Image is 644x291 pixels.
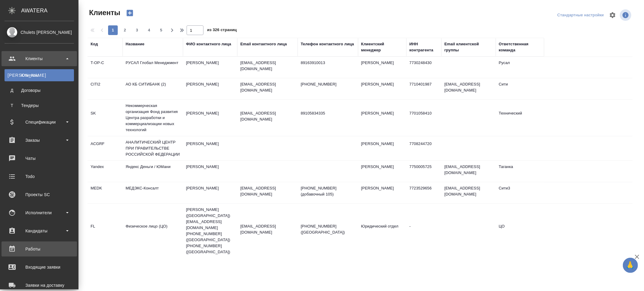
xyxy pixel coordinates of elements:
[240,60,295,72] p: [EMAIL_ADDRESS][DOMAIN_NAME]
[5,84,74,96] a: ДДоговоры
[556,11,605,20] div: split button
[5,118,74,127] div: Спецификации
[132,27,142,33] span: 3
[5,226,74,235] div: Кандидаты
[240,81,295,93] p: [EMAIL_ADDRESS][DOMAIN_NAME]
[240,41,287,47] div: Email контактного лица
[88,138,123,159] td: ACGRF
[301,60,355,66] p: 89163910013
[8,72,71,78] div: Клиенты
[358,138,406,159] td: [PERSON_NAME]
[358,182,406,203] td: [PERSON_NAME]
[5,136,74,145] div: Заказы
[496,57,544,78] td: Русал
[88,78,123,99] td: CITI2
[406,220,441,241] td: -
[144,25,154,35] button: 4
[2,241,77,257] a: Работы
[156,27,166,33] span: 5
[499,41,541,53] div: Ответственная команда
[301,41,354,47] div: Телефон контактного лица
[88,8,120,18] span: Клиенты
[496,78,544,99] td: Сити
[301,110,355,116] p: 89105834335
[207,26,237,35] span: из 326 страниц
[5,54,74,63] div: Клиенты
[123,57,183,78] td: РУСАЛ Глобал Менеджмент
[123,78,183,99] td: АО КБ СИТИБАНК (2)
[496,220,544,241] td: ЦО
[91,41,98,47] div: Код
[240,185,295,197] p: [EMAIL_ADDRESS][DOMAIN_NAME]
[5,281,74,290] div: Заявки на доставку
[8,87,71,93] div: Договоры
[120,27,130,33] span: 2
[361,41,403,53] div: Клиентский менеджер
[183,138,237,159] td: [PERSON_NAME]
[183,107,237,128] td: [PERSON_NAME]
[144,27,154,33] span: 4
[5,69,74,81] a: [PERSON_NAME]Клиенты
[183,204,237,258] td: [PERSON_NAME] ([GEOGRAPHIC_DATA]) [EMAIL_ADDRESS][DOMAIN_NAME] [PHONE_NUMBER] ([GEOGRAPHIC_DATA])...
[132,25,142,35] button: 3
[605,8,620,22] span: Настроить таблицу
[5,208,74,217] div: Исполнители
[183,182,237,203] td: [PERSON_NAME]
[406,57,441,78] td: 7730248430
[123,161,183,182] td: Яндекс Деньги / ЮМани
[441,182,496,203] td: [EMAIL_ADDRESS][DOMAIN_NAME]
[301,81,355,87] p: [PHONE_NUMBER]
[5,244,74,254] div: Работы
[5,29,74,36] div: Chulets [PERSON_NAME]
[123,8,137,18] button: Создать
[301,185,355,197] p: [PHONE_NUMBER] (добавочный 105)
[183,57,237,78] td: [PERSON_NAME]
[123,100,183,136] td: Некоммерческая организация Фонд развития Центра разработки и коммерциализации новых технологий
[123,182,183,203] td: МЕДЭКС-Консалт
[2,151,77,166] a: Чаты
[496,182,544,203] td: Сити3
[88,57,123,78] td: T-OP-C
[406,138,441,159] td: 7708244720
[406,78,441,99] td: 7710401987
[358,161,406,182] td: [PERSON_NAME]
[88,220,123,241] td: FL
[2,169,77,184] a: Todo
[496,107,544,128] td: Технический
[441,161,496,182] td: [EMAIL_ADDRESS][DOMAIN_NAME]
[301,223,355,235] p: [PHONE_NUMBER] ([GEOGRAPHIC_DATA])
[409,41,438,53] div: ИНН контрагента
[406,161,441,182] td: 7750005725
[5,190,74,199] div: Проекты SC
[120,25,130,35] button: 2
[186,41,231,47] div: ФИО контактного лица
[444,41,493,53] div: Email клиентской группы
[123,136,183,160] td: АНАЛИТИЧЕСКИЙ ЦЕНТР ПРИ ПРАВИТЕЛЬСТВЕ РОССИЙСКОЙ ФЕДЕРАЦИИ
[240,110,295,122] p: [EMAIL_ADDRESS][DOMAIN_NAME]
[156,25,166,35] button: 5
[5,263,74,272] div: Входящие заявки
[21,5,78,17] div: AWATERA
[358,78,406,99] td: [PERSON_NAME]
[126,41,144,47] div: Название
[8,102,71,108] div: Тендеры
[5,99,74,112] a: ТТендеры
[123,220,183,241] td: Физическое лицо (ЦО)
[358,107,406,128] td: [PERSON_NAME]
[623,258,638,273] button: 🙏
[5,154,74,163] div: Чаты
[620,9,633,21] span: Посмотреть информацию
[496,161,544,182] td: Таганка
[183,78,237,99] td: [PERSON_NAME]
[88,107,123,128] td: SK
[358,57,406,78] td: [PERSON_NAME]
[406,182,441,203] td: 7723529656
[406,107,441,128] td: 7701058410
[625,259,636,272] span: 🙏
[183,161,237,182] td: [PERSON_NAME]
[2,187,77,202] a: Проекты SC
[240,223,295,235] p: [EMAIL_ADDRESS][DOMAIN_NAME]
[5,172,74,181] div: Todo
[441,78,496,99] td: [EMAIL_ADDRESS][DOMAIN_NAME]
[2,260,77,275] a: Входящие заявки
